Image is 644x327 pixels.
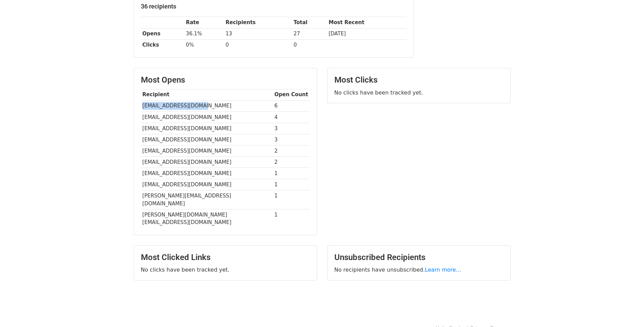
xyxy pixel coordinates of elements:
[292,28,327,39] td: 27
[292,39,327,51] td: 0
[273,179,310,190] td: 1
[184,17,224,28] th: Rate
[292,17,327,28] th: Total
[141,89,273,100] th: Recipient
[141,39,184,51] th: Clicks
[273,145,310,157] td: 2
[273,157,310,168] td: 2
[141,100,273,111] td: [EMAIL_ADDRESS][DOMAIN_NAME]
[141,190,273,209] td: [PERSON_NAME][EMAIL_ADDRESS][DOMAIN_NAME]
[273,89,310,100] th: Open Count
[141,168,273,179] td: [EMAIL_ADDRESS][DOMAIN_NAME]
[141,253,310,262] h3: Most Clicked Links
[334,75,503,85] h3: Most Clicks
[334,253,503,262] h3: Unsubscribed Recipients
[141,111,273,123] td: [EMAIL_ADDRESS][DOMAIN_NAME]
[273,190,310,209] td: 1
[141,209,273,228] td: [PERSON_NAME][DOMAIN_NAME][EMAIL_ADDRESS][DOMAIN_NAME]
[273,134,310,145] td: 3
[327,17,406,28] th: Most Recent
[273,111,310,123] td: 4
[273,123,310,134] td: 3
[141,266,310,273] p: No clicks have been tracked yet.
[141,75,310,85] h3: Most Opens
[224,28,292,39] td: 13
[141,28,184,39] th: Opens
[273,168,310,179] td: 1
[184,39,224,51] td: 0%
[334,89,503,96] p: No clicks have been tracked yet.
[141,134,273,145] td: [EMAIL_ADDRESS][DOMAIN_NAME]
[141,179,273,190] td: [EMAIL_ADDRESS][DOMAIN_NAME]
[425,266,461,273] a: Learn more...
[184,28,224,39] td: 36.1%
[141,145,273,157] td: [EMAIL_ADDRESS][DOMAIN_NAME]
[141,123,273,134] td: [EMAIL_ADDRESS][DOMAIN_NAME]
[224,39,292,51] td: 0
[610,294,644,327] iframe: Chat Widget
[273,209,310,228] td: 1
[141,157,273,168] td: [EMAIL_ADDRESS][DOMAIN_NAME]
[273,100,310,111] td: 6
[141,3,407,10] h5: 36 recipients
[224,17,292,28] th: Recipients
[327,28,406,39] td: [DATE]
[334,266,503,273] p: No recipients have unsubscribed.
